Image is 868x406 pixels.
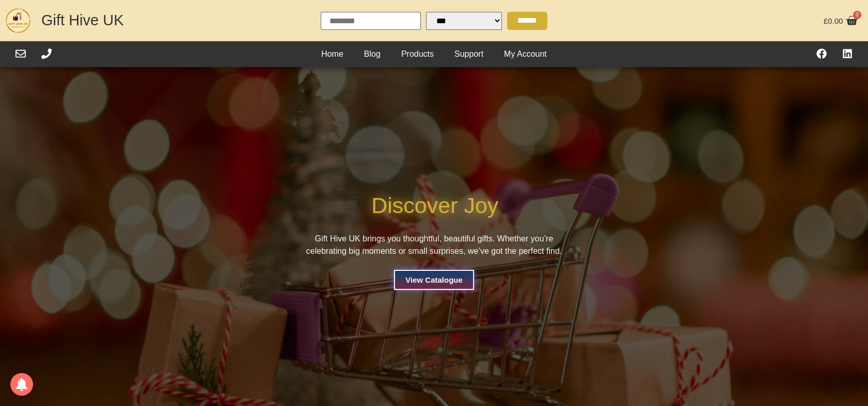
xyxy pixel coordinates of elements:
[395,271,473,289] a: View Catalogue
[494,46,557,62] a: My Account
[41,12,124,28] a: Gift Hive UK
[827,365,858,396] iframe: Brevo live chat
[41,48,52,59] a: Call Us
[391,46,444,62] a: Products
[824,17,843,25] bdi: 0.00
[15,48,26,59] a: Email Us
[5,8,31,34] img: GHUK-Site-Icon-2024-2
[295,233,574,257] p: Gift Hive UK brings you thoughtful, beautiful gifts. Whether you’re celebrating big moments or sm...
[824,17,828,25] span: £
[354,46,391,62] a: Blog
[311,46,557,62] nav: Header Menu
[444,46,494,62] a: Support
[816,48,827,59] a: Visit our Facebook Page
[41,48,52,60] div: Call Us
[405,276,463,284] span: View Catalogue
[311,46,354,62] a: Home
[842,48,853,59] a: Find Us On LinkedIn
[821,12,860,29] a: £0.00 0
[853,11,861,19] span: 0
